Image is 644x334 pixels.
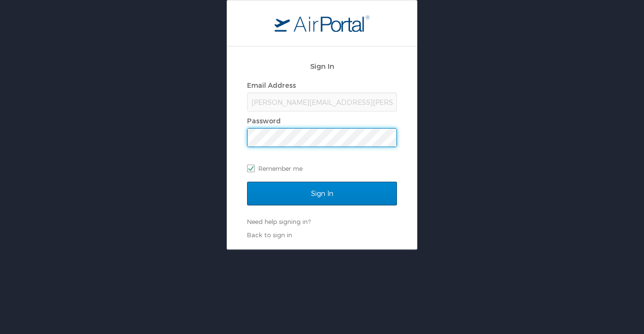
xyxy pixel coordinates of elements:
[247,81,296,89] label: Email Address
[247,61,397,72] h2: Sign In
[247,117,281,125] label: Password
[275,15,369,32] img: logo
[247,161,397,176] label: Remember me
[247,231,292,239] a: Back to sign in
[247,218,311,225] a: Need help signing in?
[247,182,397,205] input: Sign In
